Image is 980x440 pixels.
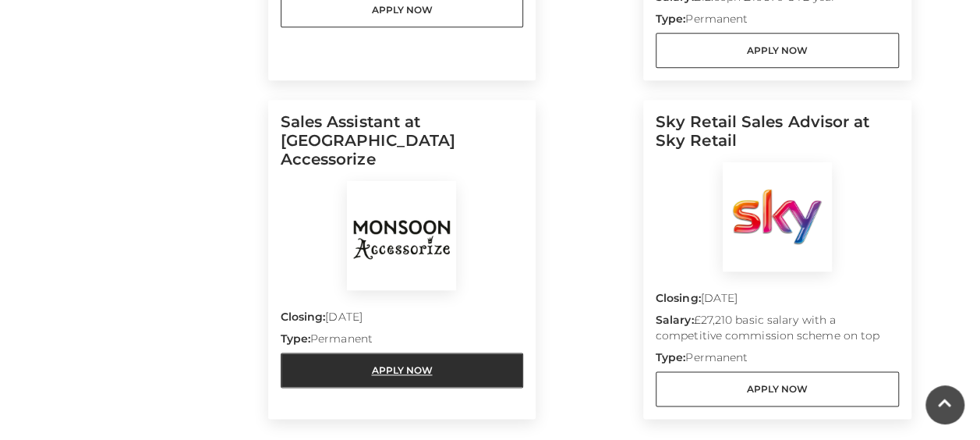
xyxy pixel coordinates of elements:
[656,350,685,364] strong: Type:
[347,181,456,290] img: Monsoon
[656,350,899,371] p: Permanent
[656,312,899,350] p: £27,210 basic salary with a competitive commission scheme on top
[656,371,899,406] a: Apply Now
[723,162,832,271] img: Sky Retail
[656,112,899,162] h5: Sky Retail Sales Advisor at Sky Retail
[656,313,694,327] strong: Salary:
[281,331,524,353] p: Permanent
[281,310,326,324] strong: Closing:
[656,12,685,26] strong: Type:
[281,112,524,181] h5: Sales Assistant at [GEOGRAPHIC_DATA] Accessorize
[281,353,524,388] a: Apply Now
[656,290,899,312] p: [DATE]
[281,309,524,331] p: [DATE]
[656,33,899,68] a: Apply Now
[281,332,310,346] strong: Type:
[656,11,899,33] p: Permanent
[656,291,701,305] strong: Closing:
